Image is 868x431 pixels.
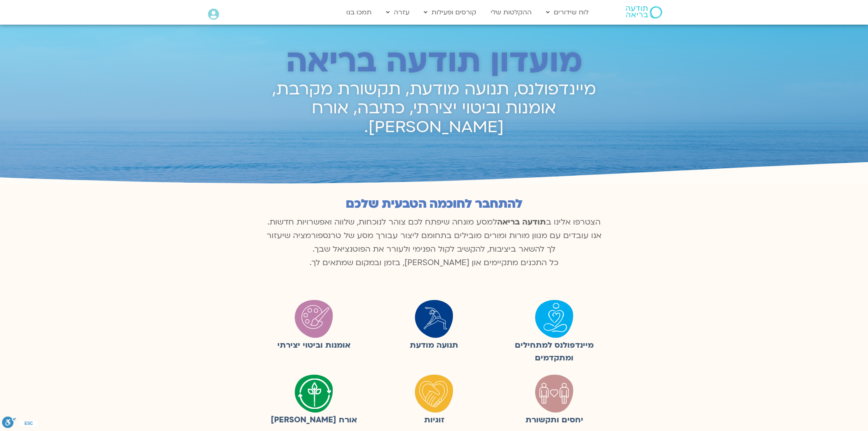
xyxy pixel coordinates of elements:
[626,6,662,18] img: תודעה בריאה
[498,339,610,365] figcaption: מיינדפולנס למתחילים ומתקדמים
[261,44,607,80] h2: מועדון תודעה בריאה
[342,5,376,20] a: תמכו בנו
[542,5,593,20] a: לוח שידורים
[262,197,606,211] h2: להתחבר לחוכמה הטבעית שלכם
[258,339,370,352] figcaption: אומנות וביטוי יצירתי
[487,5,536,20] a: ההקלטות שלי
[497,217,546,227] b: תודעה בריאה
[261,80,607,137] h2: מיינדפולנס, תנועה מודעת, תקשורת מקרבת, אומנות וביטוי יצירתי, כתיבה, אורח [PERSON_NAME].
[382,5,413,20] a: עזרה
[258,414,370,426] figcaption: אורח [PERSON_NAME]
[420,5,480,20] a: קורסים ופעילות
[498,414,610,426] figcaption: יחסים ותקשורת
[378,414,490,426] figcaption: זוגיות
[378,339,490,352] figcaption: תנועה מודעת
[262,215,606,270] p: הצטרפו אלינו ב למסע מונחה שיפתח לכם צוהר לנוכחות, שלווה ואפשרויות חדשות. אנו עובדים עם מגוון מורו...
